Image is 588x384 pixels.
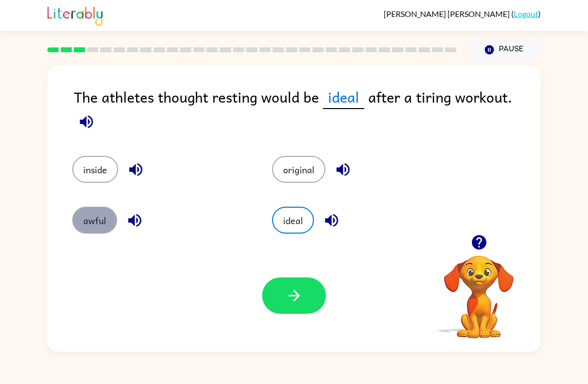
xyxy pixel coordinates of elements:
[384,9,541,18] div: ( )
[72,156,118,183] button: inside
[272,156,325,183] button: original
[74,86,541,136] div: The athletes thought resting would be after a tiring workout.
[72,207,117,234] button: awful
[272,207,314,234] button: ideal
[47,4,103,26] img: Literably
[429,240,529,340] video: Your browser must support playing .mp4 files to use Literably. Please try using another browser.
[468,38,541,61] button: Pause
[514,9,538,18] a: Logout
[384,9,511,18] span: [PERSON_NAME] [PERSON_NAME]
[323,86,364,109] span: ideal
